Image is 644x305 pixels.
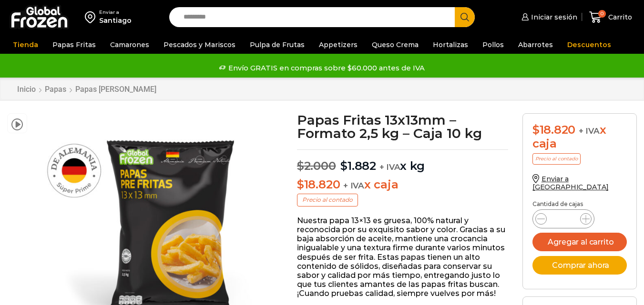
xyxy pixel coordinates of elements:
span: $ [532,123,540,137]
img: address-field-icon.svg [85,9,99,25]
h1: Papas Fritas 13x13mm – Formato 2,5 kg – Caja 10 kg [297,113,508,140]
a: Pulpa de Frutas [245,36,309,54]
span: Iniciar sesión [529,12,577,22]
a: Papas [PERSON_NAME] [75,85,157,94]
a: Hortalizas [428,36,473,54]
nav: Breadcrumb [17,85,157,94]
a: Iniciar sesión [519,8,577,27]
a: Enviar a [GEOGRAPHIC_DATA] [532,175,609,191]
a: Camarones [105,36,154,54]
a: Papas Fritas [48,36,101,54]
div: Santiago [99,16,132,25]
a: Inicio [17,85,36,94]
a: Abarrotes [513,36,558,54]
span: + IVA [579,126,600,136]
p: x caja [297,178,508,192]
span: + IVA [379,162,400,172]
span: 0 [598,10,606,18]
a: Pollos [478,36,509,54]
p: Nuestra papa 13×13 es gruesa, 100% natural y reconocida por su exquisito sabor y color. Gracias a... [297,216,508,298]
div: Enviar a [99,9,132,16]
p: Precio al contado [532,153,581,165]
bdi: 2.000 [297,159,336,173]
a: Descuentos [562,36,616,54]
p: Cantidad de cajas [532,201,627,207]
span: + IVA [343,181,364,190]
a: Queso Crema [367,36,423,54]
button: Search button [455,7,475,27]
a: Tienda [8,36,43,54]
button: Comprar ahora [532,256,627,275]
a: Appetizers [314,36,362,54]
p: x kg [297,149,508,173]
a: 0 Carrito [587,6,634,29]
a: Papas [44,85,67,94]
a: Pescados y Mariscos [159,36,240,54]
span: $ [297,177,304,191]
span: Carrito [606,12,632,22]
p: Precio al contado [297,194,358,206]
input: Product quantity [554,212,572,226]
bdi: 18.820 [297,177,340,191]
bdi: 18.820 [532,123,575,137]
span: $ [297,159,304,173]
button: Agregar al carrito [532,233,627,251]
div: x caja [532,123,627,151]
bdi: 1.882 [340,159,376,173]
span: $ [340,159,348,173]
